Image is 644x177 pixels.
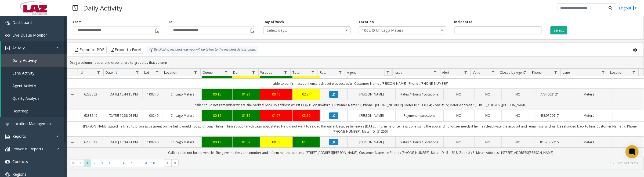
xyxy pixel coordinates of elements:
a: NO [478,140,499,145]
span: Date [106,70,113,75]
span: Lane Activity [12,70,34,76]
a: Dur Filter Menu [250,69,257,76]
button: Export to Excel [108,46,143,54]
img: logout [633,5,637,11]
a: NO [505,92,531,97]
span: Total [292,70,300,75]
span: Issue [395,70,403,75]
span: Wrapup [261,70,273,75]
span: NO [516,92,521,97]
span: Page 4 [106,160,113,167]
a: Lot Filter Menu [154,69,161,76]
a: 4389799617 [538,113,562,118]
span: Contacts [12,159,28,164]
img: 'icon' [5,21,10,25]
div: 01:55 [296,140,317,145]
span: Sortable [115,70,119,75]
a: Closed by Agent Filter Menu [522,69,529,76]
a: [PERSON_NAME] [351,140,392,145]
a: 6233562 [81,92,101,97]
span: Daily Activity [12,58,37,63]
button: Select [551,26,567,34]
span: Page 10 [150,160,157,167]
a: 100240 [146,92,160,97]
a: 00:15 [205,92,229,97]
a: Date Filter Menu [133,69,141,76]
a: 100240 [146,140,160,145]
div: Data table [67,69,644,157]
div: Drag a column header and drop it here to group by that column [67,58,644,67]
a: Issue Filter Menu [432,69,439,76]
a: Id Filter Menu [95,69,102,76]
span: Rec. [320,70,326,75]
img: pageIcon [73,1,78,15]
img: 'icon' [5,33,10,38]
img: 'icon' [5,46,10,50]
img: 'icon' [5,160,10,164]
img: infoIcon.svg [149,48,154,52]
span: Dur [233,70,239,75]
span: Activity [12,45,25,50]
a: NO [447,140,471,145]
a: 02:24 [296,92,317,97]
a: 01:21 [236,92,257,97]
img: 'icon' [5,134,10,139]
a: 01:36 [236,113,257,118]
span: 100240 Chicago Meters [359,27,429,34]
span: Go to the next page [164,159,171,167]
span: Page 11 [157,160,164,167]
span: NO [516,113,521,118]
a: NO [505,113,531,118]
a: 6233549 [81,113,101,118]
a: Rec. Filter Menu [337,69,344,76]
a: Agent Filter Menu [384,69,391,76]
a: Chicago Meters [166,92,198,97]
a: Lane Filter Menu [600,69,607,76]
span: Page 8 [135,160,142,167]
a: 00:48 [263,92,289,97]
a: Meters [569,140,610,145]
span: Select day... [264,27,333,34]
span: Go to the next page [166,161,170,165]
label: Incident Id [454,20,473,24]
a: Collapse Details [67,140,78,144]
a: Chicago Meters [166,140,198,145]
a: [PERSON_NAME] [351,113,392,118]
span: Phone [532,70,542,75]
a: Daily Activity [1,54,67,67]
a: Heatmap [1,105,67,117]
a: NO [447,92,471,97]
a: [DATE] 10:44:15 PM [107,92,139,97]
a: 01:27 [263,113,289,118]
a: 100240 [146,113,160,118]
span: Power BI Reports [12,146,43,151]
kendo-pager-info: 1 - 30 of 743 items [182,161,638,165]
span: Reports [12,134,26,139]
span: Toggle popup [249,27,255,34]
td: able to confirm account ensured reset was sucessful; Customer Name : [PERSON_NAME] ; Phone : [PHO... [78,79,644,89]
span: Agent Activity [12,83,36,88]
span: Toggle popup [154,27,160,34]
span: Closed by Agent [500,70,525,75]
a: Agent Activity [1,79,67,92]
a: [PERSON_NAME] [351,92,392,97]
span: Agent [347,70,356,75]
span: Page 5 [113,160,120,167]
a: NO [447,113,471,118]
td: [PERSON_NAME] stated he tried to process payment online but it would not go through. Inform him a... [78,121,644,136]
span: Go to the last page [173,161,177,165]
a: NO [478,113,499,118]
span: Page 2 [91,160,98,167]
a: 00:13 [205,140,229,145]
label: Location [359,20,374,24]
button: Export to PDF [73,46,107,54]
div: 00:33 [263,140,289,145]
span: Dashboard [12,20,32,25]
a: 7734063121 [538,92,562,97]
